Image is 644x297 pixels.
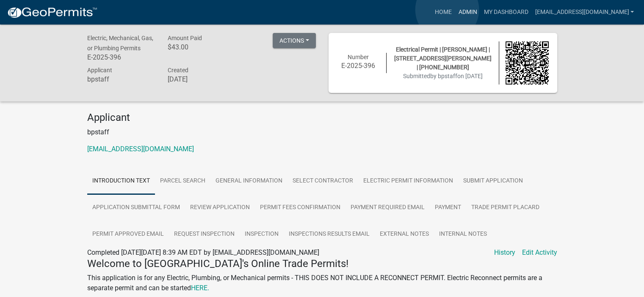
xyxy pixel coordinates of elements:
[284,221,375,248] a: Inspections Results Email
[273,33,316,48] button: Actions
[287,168,358,195] a: Select Contractor
[522,248,557,258] a: Edit Activity
[87,248,319,256] span: Completed [DATE][DATE] 8:39 AM EDT by [EMAIL_ADDRESS][DOMAIN_NAME]
[167,43,235,51] h6: $43.00
[87,53,155,61] h6: E-2025-396
[458,168,528,195] a: Submit Application
[358,168,458,195] a: Electric Permit Information
[394,46,492,71] span: Electrical Permit | [PERSON_NAME] | [STREET_ADDRESS][PERSON_NAME] | [PHONE_NUMBER]
[480,4,531,20] a: My Dashboard
[87,168,155,195] a: Introduction Text
[87,258,557,270] h4: Welcome to [GEOGRAPHIC_DATA]'s Online Trade Permits!
[87,112,557,124] h4: Applicant
[167,67,188,74] span: Created
[167,35,202,41] span: Amount Paid
[455,4,480,20] a: Admin
[87,127,557,137] p: bpstaff
[403,73,483,79] span: Submitted on [DATE]
[531,4,637,20] a: [EMAIL_ADDRESS][DOMAIN_NAME]
[87,35,153,52] span: Electric, Mechanical, Gas, or Plumbing Permits
[434,221,492,248] a: Internal Notes
[431,4,455,20] a: Home
[87,75,155,83] h6: bpstaff
[348,54,369,60] span: Number
[87,221,169,248] a: Permit Approved Email
[87,67,112,74] span: Applicant
[155,168,210,195] a: Parcel search
[375,221,434,248] a: External Notes
[466,194,544,221] a: Trade Permit Placard
[87,273,557,293] p: This application is for any Electric, Plumbing, or Mechanical permits - THIS DOES NOT INCLUDE A R...
[169,221,240,248] a: Request Inspection
[191,284,209,292] a: HERE.
[430,73,457,79] span: by bpstaff
[337,62,380,70] h6: E-2025-396
[185,194,255,221] a: Review Application
[87,194,185,221] a: Application Submittal Form
[210,168,287,195] a: General Information
[494,248,515,258] a: History
[345,194,430,221] a: Payment Required Email
[87,145,194,153] a: [EMAIL_ADDRESS][DOMAIN_NAME]
[240,221,284,248] a: Inspection
[430,194,466,221] a: Payment
[255,194,345,221] a: Permit Fees Confirmation
[167,75,235,83] h6: [DATE]
[506,41,549,84] img: QR code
